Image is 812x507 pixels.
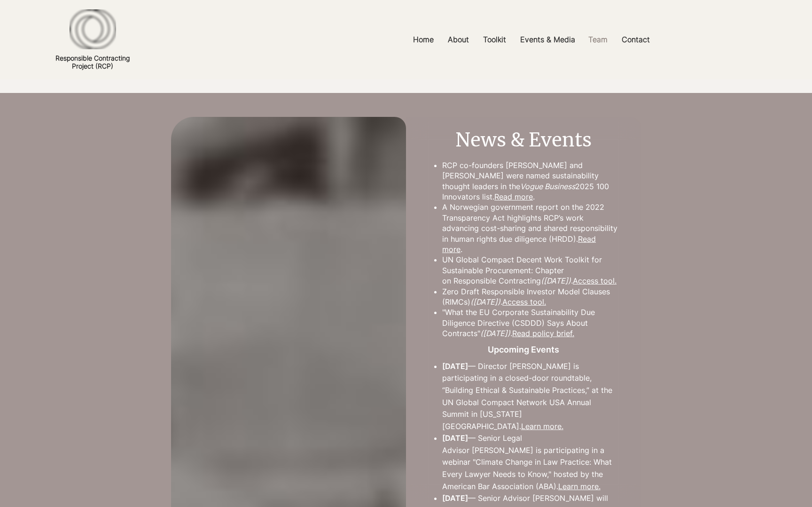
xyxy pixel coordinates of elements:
p: Home [408,29,438,50]
a: Home [406,29,441,50]
p: "What the EU Corporate Sustainability Due Diligence Directive (CSDDD) Says About Contracts" [442,307,618,338]
p: Toolkit [478,29,511,50]
span: Upcoming Events [488,345,559,354]
a: Learn more. [558,482,601,491]
p: About [443,29,474,50]
a: Access tool. [502,297,546,307]
span: [DATE] [442,493,468,503]
p: Zero Draft Responsible Investor Model Clauses (RIMCs) [442,286,618,307]
a: Team [581,29,615,50]
h2: News & Events [429,127,618,153]
a: Toolkit [476,29,513,50]
a: Learn more. [521,422,563,431]
a: Read more [442,234,596,254]
span: ([DATE]). [480,329,512,338]
a: Contact [615,29,657,50]
p: Contact [617,29,655,50]
a: Responsible ContractingProject (RCP) [55,54,130,70]
span: RCP co-founders [PERSON_NAME] and [PERSON_NAME] were named sustainability thought leaders in the ... [442,161,609,201]
span: [DATE] [442,433,468,443]
a: Read more [494,192,533,201]
nav: Site [293,29,770,50]
p: UN Global Compact Decent Work Toolkit for Sustainable Procurement: Chapter on Responsible Contrac... [442,254,618,286]
a: Access tool. [573,276,617,285]
span: [DATE] [442,361,468,371]
a: About [441,29,476,50]
p: Team [584,29,612,50]
span: A Norwegian government report on the 2022 Transparency Act highlights RCP’s work advancing cost-s... [442,202,617,254]
p: — Senior Legal Advisor [PERSON_NAME] is participating in a webinar "Climate Change in Law Practic... [442,432,618,492]
a: Events & Media [513,29,581,50]
span: Vogue Business [520,182,575,191]
span: ([DATE]). [470,297,502,307]
p: Events & Media [515,29,580,50]
p: — Director [PERSON_NAME] is participating in a closed-door roundtable, “Building Ethical & Sustai... [442,361,618,433]
a: Read policy brief. [512,329,574,338]
span: ([DATE]). [541,276,573,285]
